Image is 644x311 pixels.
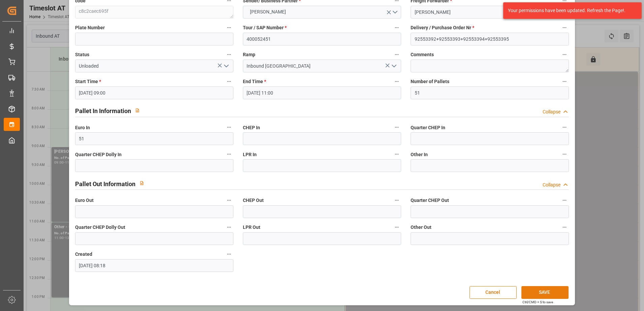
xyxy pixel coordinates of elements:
button: CHEP Out [392,196,401,205]
textarea: c8c2caec695f [75,6,233,19]
button: LPR In [392,150,401,159]
button: Cancel [470,286,517,299]
button: Plate Number [225,23,233,32]
button: Comments [560,50,569,59]
span: Ramp [243,51,255,58]
button: open menu [221,61,231,71]
h2: Pallet Out Information [75,179,135,188]
input: DD-MM-YYYY HH:MM [243,87,401,99]
input: DD-MM-YYYY HH:MM [75,87,233,99]
input: DD-MM-YYYY HH:MM [75,259,233,272]
div: Ctrl/CMD + S to save [522,300,553,305]
span: CHEP Out [243,197,264,204]
div: Your permissions have been updated. Refresh the Page!. [508,7,632,14]
span: LPR In [243,151,257,158]
button: Euro In [225,123,233,132]
button: Other Out [560,223,569,232]
span: Comments [411,51,434,58]
button: Quarter CHEP Out [560,196,569,205]
span: Status [75,51,89,58]
span: Euro In [75,124,90,131]
input: Type to search/select [75,60,233,72]
button: Other In [560,150,569,159]
span: Delivery / Purchase Order Nr [411,24,474,31]
button: LPR Out [392,223,401,232]
button: Tour / SAP Number * [392,23,401,32]
button: Ramp [392,50,401,59]
button: CHEP In [392,123,401,132]
span: Start Time [75,78,101,85]
button: Delivery / Purchase Order Nr * [560,23,569,32]
div: Collapse [543,181,560,188]
button: End Time * [392,77,401,86]
button: open menu [243,6,401,19]
span: Tour / SAP Number [243,24,287,31]
button: Euro Out [225,196,233,205]
span: Number of Pallets [411,78,449,85]
span: Plate Number [75,24,105,31]
span: End Time [243,78,266,85]
span: Other Out [411,224,431,231]
span: Created [75,251,92,258]
span: Quarter CHEP Dolly In [75,151,122,158]
span: LPR Out [243,224,260,231]
button: Created [225,250,233,258]
button: Quarter CHEP Dolly Out [225,223,233,232]
button: Number of Pallets [560,77,569,86]
button: Quarter CHEP Dolly In [225,150,233,159]
span: CHEP In [243,124,260,131]
div: Collapse [543,108,560,115]
span: Euro Out [75,197,94,204]
button: Status [225,50,233,59]
button: open menu [389,61,399,71]
span: Quarter CHEP Out [411,197,449,204]
span: Other In [411,151,428,158]
input: Select Freight Forwarder [411,6,569,19]
button: Start Time * [225,77,233,86]
span: Quarter CHEP Dolly Out [75,224,125,231]
button: View description [131,104,144,117]
h2: Pallet In Information [75,106,131,115]
button: SAVE [521,286,569,299]
button: View description [135,177,148,189]
span: Quarter CHEP In [411,124,445,131]
span: [PERSON_NAME] [247,8,289,15]
input: Type to search/select [243,60,401,72]
button: Quarter CHEP In [560,123,569,132]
